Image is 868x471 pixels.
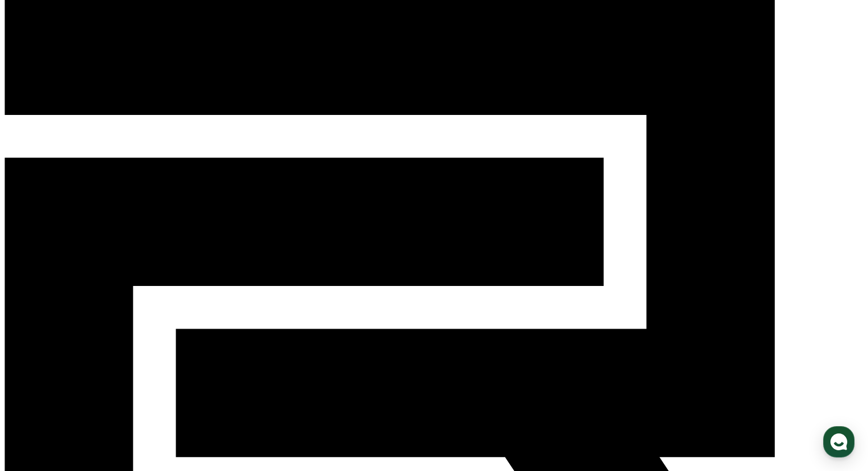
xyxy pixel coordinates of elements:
[74,355,145,384] a: 대화
[145,355,215,384] a: 설정
[173,372,187,381] span: 설정
[35,372,42,381] span: 홈
[103,373,116,382] span: 대화
[3,355,74,384] a: 홈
